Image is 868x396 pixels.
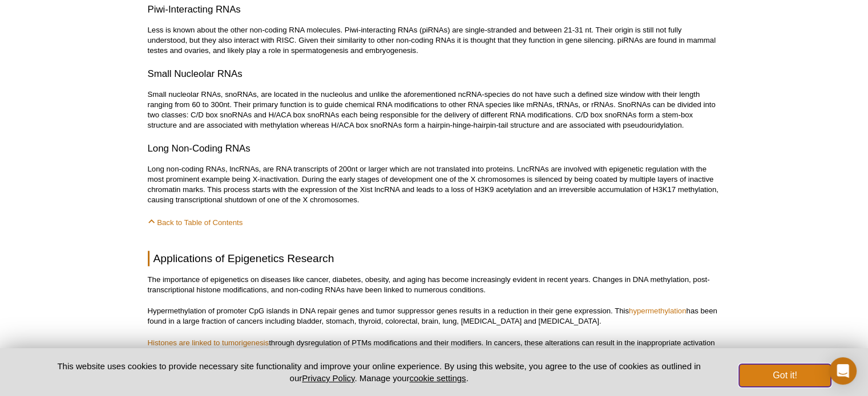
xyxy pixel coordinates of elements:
[148,275,721,295] p: The importance of epigenetics on diseases like cancer, diabetes, obesity, and aging has become in...
[148,338,269,347] a: Histones are linked to tumorigenesis
[829,357,857,385] div: Open Intercom Messenger
[148,3,721,17] h3: Piwi-Interacting RNAs
[148,338,721,358] p: through dysregulation of PTMs modifications and their modifiers. In cancers, these alterations ca...
[148,306,721,326] p: Hypermethylation of promoter CpG islands in DNA repair genes and tumor suppressor genes results i...
[629,307,686,315] a: hypermethylation
[739,364,830,387] button: Got it!
[148,164,721,205] p: Long non-coding RNAs, lncRNAs, are RNA transcripts of 200nt or larger which are not translated in...
[409,373,466,383] button: cookie settings
[148,67,721,81] h3: Small Nucleolar RNAs
[148,218,243,227] a: Back to Table of Contents
[148,142,721,156] h3: Long Non-Coding RNAs
[38,360,721,384] p: This website uses cookies to provide necessary site functionality and improve your online experie...
[148,25,721,56] p: Less is known about the other non-coding RNA molecules. Piwi-interacting RNAs (piRNAs) are single...
[148,89,721,130] p: Small nucleolar RNAs, snoRNAs, are located in the nucleolus and unlike the aforementioned ncRNA-s...
[148,251,721,266] h2: Applications of Epigenetics Research
[302,373,354,383] a: Privacy Policy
